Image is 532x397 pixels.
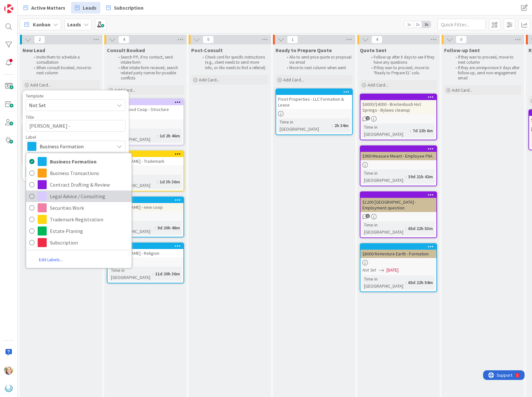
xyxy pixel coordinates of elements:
[26,190,132,202] a: Legal Advice / Consulting
[107,99,183,119] div: Olympia Food Coop - Structure Advice
[107,243,184,283] a: [PERSON_NAME] - ReligionTime in [GEOGRAPHIC_DATA]:11d 20h 36m
[406,279,406,286] span: :
[362,267,376,273] i: Not Set
[26,120,126,132] textarea: [PERSON_NAME] -
[50,203,128,213] span: Securities Work
[368,65,436,76] li: If they wan to proceed, move to 'Ready to Prepare EL' colu
[406,225,434,232] div: 65d 22h 53m
[107,105,183,119] div: Olympia Food Coop - Structure Advice
[157,132,158,139] span: :
[26,167,132,179] a: Business Transactions
[30,65,99,76] li: When consult booked, move to next column
[26,214,132,225] a: Trademark Registration
[360,146,436,160] div: $900 Measure Meant - Employee PIIA
[83,4,97,12] span: Leads
[50,168,128,178] span: Business Transactions
[109,267,153,281] div: Time in [GEOGRAPHIC_DATA]
[276,95,352,109] div: Pivot Properties - LLC Formation & Lease
[154,270,182,277] div: 11d 20h 36m
[107,197,183,211] div: [PERSON_NAME] - new coop
[203,36,214,43] span: 0
[275,88,353,135] a: Pivot Properties - LLC Formation & LeaseTime in [GEOGRAPHIC_DATA]:2h 34m
[115,87,135,93] span: Add Card...
[362,275,406,290] div: Time in [GEOGRAPHIC_DATA]
[452,65,520,81] li: If they are unresponsive X days after follow-up, send non-engagement email
[452,55,520,65] li: If they wan to proceed, move to next column
[50,226,128,236] span: Estate Planing
[437,19,486,30] input: Quick Filter...
[67,21,81,28] b: Leads
[34,36,45,43] span: 2
[50,238,128,247] span: Subscription
[368,82,388,88] span: Add Card...
[275,47,332,53] span: Ready to Prepare Quote
[456,36,467,43] span: 0
[360,250,436,258] div: $8000 ReVenture Earth - Formation
[107,151,183,165] div: [PERSON_NAME] - Trademark
[26,237,132,248] a: Subscription
[452,87,472,93] span: Add Card...
[360,94,437,140] a: $6000/$4000 - Breitenbush Hot Springs - Bylaws cleanupTime in [GEOGRAPHIC_DATA]:7d 22h 6m
[107,99,184,145] a: Olympia Food Coop - Structure AdviceTime in [GEOGRAPHIC_DATA]:1d 2h 46m
[413,21,422,28] span: 2x
[107,157,183,165] div: [PERSON_NAME] - Trademark
[360,192,436,212] div: $1200 [GEOGRAPHIC_DATA] - Employment question
[333,122,350,129] div: 2h 34m
[360,243,437,292] a: $8000 ReVenture Earth - FormationNot Set[DATE]Time in [GEOGRAPHIC_DATA]:65d 22h 54m
[50,215,128,224] span: Trademark Registration
[118,36,129,43] span: 4
[157,178,158,185] span: :
[158,178,182,185] div: 1d 3h 36m
[287,36,298,43] span: 1
[4,4,13,13] img: Visit kanbanzone.com
[411,127,434,134] div: 7d 22h 6m
[26,135,36,139] span: Label
[26,94,44,98] span: Template
[50,180,128,189] span: Contract Drafting & Review
[109,175,157,189] div: Time in [GEOGRAPHIC_DATA]
[283,65,352,70] li: Move to next column when went
[107,151,184,191] a: [PERSON_NAME] - TrademarkTime in [GEOGRAPHIC_DATA]:1d 3h 36m
[71,2,100,14] a: Leads
[410,127,411,134] span: :
[107,243,183,257] div: [PERSON_NAME] - Religion
[405,21,413,28] span: 1x
[283,55,352,65] li: Alix to send price quote or proposal via email
[360,191,437,238] a: $1200 [GEOGRAPHIC_DATA] - Employment questionTime in [GEOGRAPHIC_DATA]:65d 22h 53m
[283,77,304,83] span: Add Card...
[30,55,99,65] li: Invite them to schedule a consultation
[156,224,182,231] div: 9d 20h 48m
[26,114,34,120] label: Title
[422,21,431,28] span: 3x
[444,47,480,53] span: Follow-up Sent
[332,122,333,129] span: :
[278,118,332,133] div: Time in [GEOGRAPHIC_DATA]
[33,3,35,8] div: 1
[360,244,436,258] div: $8000 ReVenture Earth - Formation
[115,65,183,81] li: After intake form received, search related party names for possible conflicts
[199,55,267,70] li: Check card for specific instructions (e.g., client needs to send more info, or Alix needs to find...
[153,270,154,277] span: :
[26,179,132,190] a: Contract Drafting & Review
[102,2,147,14] a: Subscription
[360,145,437,186] a: $900 Measure Meant - Employee PIIATime in [GEOGRAPHIC_DATA]:39d 21h 42m
[107,47,145,53] span: Consult Booked
[26,254,76,265] a: Edit Labels...
[360,152,436,160] div: $900 Measure Meant - Employee PIIA
[366,116,370,120] span: 2
[23,47,45,53] span: New Lead
[360,47,387,53] span: Quote Sent
[109,129,157,143] div: Time in [GEOGRAPHIC_DATA]
[362,124,410,138] div: Time in [GEOGRAPHIC_DATA]
[360,100,436,114] div: $6000/$4000 - Breitenbush Hot Springs - Bylaws cleanup
[276,89,352,109] div: Pivot Properties - LLC Formation & Lease
[26,202,132,214] a: Securities Work
[158,132,182,139] div: 1d 2h 46m
[199,77,219,83] span: Add Card...
[115,55,183,65] li: Search PP, if no contact, send intake form
[30,82,51,88] span: Add Card...
[360,94,436,114] div: $6000/$4000 - Breitenbush Hot Springs - Bylaws cleanup
[14,1,29,9] span: Support
[50,157,128,166] span: Business Formation
[107,197,184,237] a: [PERSON_NAME] - new coopTime in [GEOGRAPHIC_DATA]:9d 20h 48m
